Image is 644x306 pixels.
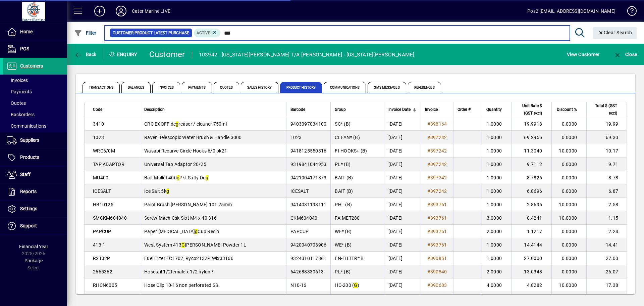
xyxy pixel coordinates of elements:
[430,162,447,167] span: 397242
[93,135,104,140] span: 1023
[335,229,352,234] span: WE* (B)
[425,120,449,128] a: #398164
[93,148,115,154] span: WRC6/0M
[335,106,346,113] span: Group
[586,117,627,131] td: 19.99
[511,292,551,305] td: 2.4947
[430,148,447,154] span: 397242
[567,49,599,60] span: View Customer
[206,175,208,180] em: g
[481,238,511,252] td: 1.0000
[384,184,421,198] td: [DATE]
[481,198,511,211] td: 1.0000
[593,27,638,39] button: Clear
[93,269,112,274] span: 2665362
[368,82,406,93] span: SMS Messages
[430,202,447,207] span: 393761
[3,24,67,40] a: Home
[20,46,29,51] span: POS
[177,175,179,180] em: g
[430,175,447,180] span: 397242
[425,147,449,155] a: #397242
[195,229,198,234] em: g
[511,238,551,252] td: 14.4144
[427,148,430,154] span: #
[481,292,511,305] td: 2.0000
[93,188,111,194] span: ICESALT
[335,242,352,248] span: WE* (B)
[481,225,511,238] td: 2.0000
[166,188,169,194] em: g
[427,175,430,180] span: #
[598,30,632,35] span: Clear Search
[3,75,67,86] a: Invoices
[199,49,415,60] div: 103942 - [US_STATE][PERSON_NAME] T/A [PERSON_NAME] - [US_STATE][PERSON_NAME]
[551,171,586,184] td: 0.0000
[290,148,326,154] span: 9418125550316
[144,121,227,127] span: CRC EXOFF de reaser / cleaner 750ml
[3,166,67,183] a: Staff
[430,121,447,127] span: 398164
[586,184,627,198] td: 6.87
[93,121,104,127] span: 3410
[335,269,351,274] span: PL* (B)
[144,215,217,221] span: Screw Mach Csk Slot M4 x 40 316
[427,121,430,127] span: #
[511,252,551,265] td: 27.0000
[384,158,421,171] td: [DATE]
[72,27,98,39] button: Filter
[290,242,326,248] span: 9420040703906
[481,265,511,278] td: 2.0000
[481,184,511,198] td: 1.0000
[384,252,421,265] td: [DATE]
[586,225,627,238] td: 2.24
[144,229,219,234] span: Paper [MEDICAL_DATA] Cup Resin
[516,102,542,117] span: Unit Rate $ (GST excl)
[3,97,67,109] a: Quotes
[74,52,97,57] span: Back
[121,82,151,93] span: Balances
[335,162,351,167] span: PL* (B)
[551,184,586,198] td: 0.0000
[556,106,583,113] div: Discount %
[586,171,627,184] td: 8.78
[24,258,43,263] span: Package
[335,202,352,207] span: PH= (B)
[551,278,586,292] td: 10.0000
[551,238,586,252] td: 0.0000
[430,188,447,194] span: 397242
[3,132,67,149] a: Suppliers
[93,215,127,221] span: SMCKM604040
[511,198,551,211] td: 2.8696
[144,106,165,113] span: Description
[586,131,627,144] td: 69.30
[290,135,302,140] span: 1023
[551,117,586,131] td: 0.0000
[481,252,511,265] td: 1.0000
[612,48,639,60] button: Close
[430,256,447,261] span: 390851
[3,120,67,132] a: Communications
[511,211,551,225] td: 0.4241
[511,225,551,238] td: 1.1217
[93,242,105,248] span: 413-1
[511,278,551,292] td: 4.8282
[354,282,357,288] em: G
[384,171,421,184] td: [DATE]
[324,82,366,93] span: Communications
[3,149,67,166] a: Products
[149,49,185,60] div: Customer
[74,30,97,36] span: Filter
[425,174,449,181] a: #397242
[458,106,471,113] span: Order #
[613,52,637,57] span: Close
[425,268,449,275] a: #390840
[425,106,438,113] span: Invoice
[93,229,111,234] span: PAPCUP
[290,188,309,194] span: ICESALT
[335,175,353,180] span: BAIT (B)
[384,144,421,158] td: [DATE]
[511,131,551,144] td: 69.2956
[511,117,551,131] td: 19.9913
[72,48,98,60] button: Back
